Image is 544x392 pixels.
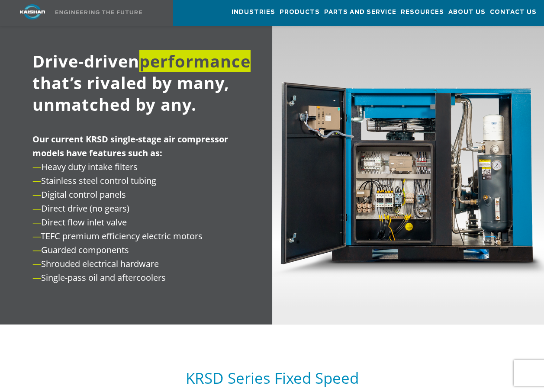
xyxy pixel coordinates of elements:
[232,7,275,17] span: Industries
[324,0,396,24] a: Parts and Service
[32,50,251,116] span: Drive-driven that’s rivaled by many, unmatched by any.
[32,189,41,200] span: —
[139,50,251,72] span: performance
[401,0,444,24] a: Resources
[32,132,250,285] p: Heavy duty intake filters Stainless steel control tubing Digital control panels Direct drive (no ...
[32,230,41,242] span: —
[27,370,517,386] h5: KRSD Series Fixed Speed
[55,10,142,14] img: Engineering the future
[32,161,41,173] span: —
[232,0,275,24] a: Industries
[490,0,537,24] a: Contact Us
[32,133,228,159] span: Our current KRSD single-stage air compressor models have features such as:
[32,244,41,256] span: —
[401,7,444,17] span: Resources
[32,216,41,228] span: —
[280,7,320,17] span: Products
[32,175,41,186] span: —
[280,0,320,24] a: Products
[448,0,486,24] a: About Us
[324,7,396,17] span: Parts and Service
[448,7,486,17] span: About Us
[32,202,41,214] span: —
[32,258,41,270] span: —
[32,272,41,283] span: —
[490,7,537,17] span: Contact Us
